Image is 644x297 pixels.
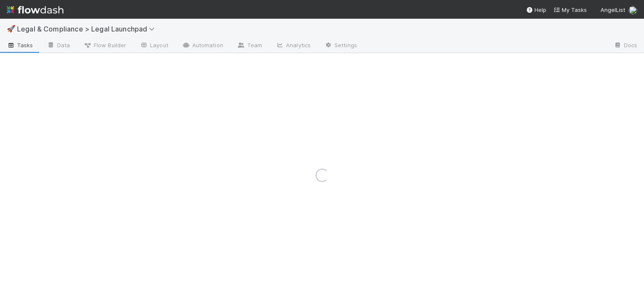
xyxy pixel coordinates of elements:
a: Data [40,39,77,53]
span: My Tasks [553,6,587,13]
a: Team [230,39,269,53]
a: Automation [175,39,230,53]
span: Flow Builder [84,41,126,49]
a: Settings [318,39,364,53]
span: Tasks [7,41,33,49]
a: Docs [607,39,644,53]
a: Flow Builder [77,39,133,53]
span: AngelList [601,6,625,13]
a: Layout [133,39,175,53]
img: avatar_ba22fd42-677f-4b89-aaa3-073be741e398.png [629,6,637,14]
span: 🚀 [7,25,15,32]
a: Analytics [269,39,318,53]
span: Legal & Compliance > Legal Launchpad [17,25,159,33]
a: My Tasks [553,6,587,14]
div: Help [526,6,546,14]
img: logo-inverted-e16ddd16eac7371096b0.svg [7,3,64,17]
